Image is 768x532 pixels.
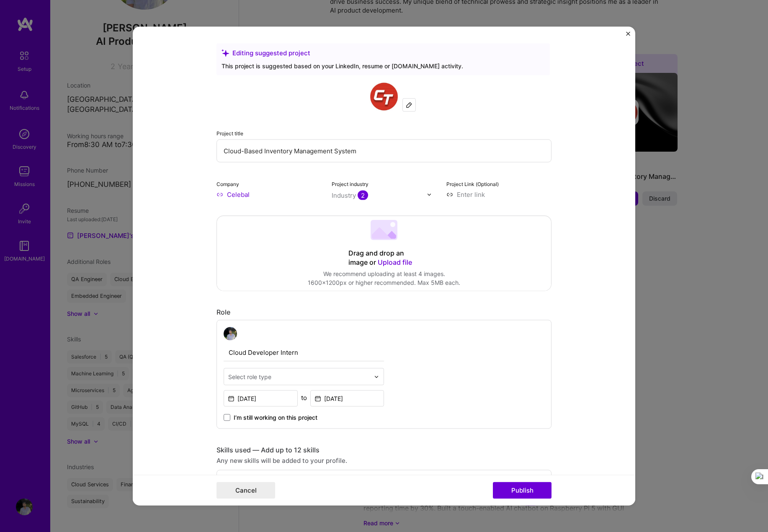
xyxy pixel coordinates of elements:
button: Publish [493,482,552,499]
span: 2 [358,191,368,200]
label: Company [216,181,239,187]
input: Enter the name of the project [216,139,552,163]
div: Drag and drop an image or Upload fileWe recommend uploading at least 4 images.1600x1200px or high... [216,216,552,291]
img: drop icon [427,192,432,197]
input: Role Name [224,344,384,362]
label: Project Link (Optional) [446,181,499,187]
div: Editing suggested project [222,49,545,57]
button: Close [626,32,630,41]
input: Enter link [446,190,552,199]
div: to [301,393,307,402]
img: drop icon [374,374,379,379]
label: Project title [216,130,243,137]
input: Date [310,390,384,407]
img: Company logo [369,82,399,112]
div: Any new skills will be added to your profile. [216,456,552,465]
div: Drag and drop an image or [348,249,420,267]
input: Enter name or website [216,190,322,199]
i: icon SuggestedTeams [222,49,229,57]
div: 1600x1200px or higher recommended. Max 5MB each. [308,278,460,287]
div: This project is suggested based on your LinkedIn, resume or [DOMAIN_NAME] activity. [222,62,545,70]
input: Date [224,390,298,407]
div: Select role type [228,372,271,381]
button: Cancel [216,482,275,499]
div: Role [216,308,552,317]
span: Upload file [378,258,412,266]
img: Edit [406,102,412,108]
span: I’m still working on this project [234,413,317,422]
label: Project industry [332,181,369,187]
div: Industry [332,191,368,200]
div: Edit [403,99,415,111]
div: Skills used — Add up to 12 skills [216,446,552,455]
div: We recommend uploading at least 4 images. [308,269,460,278]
